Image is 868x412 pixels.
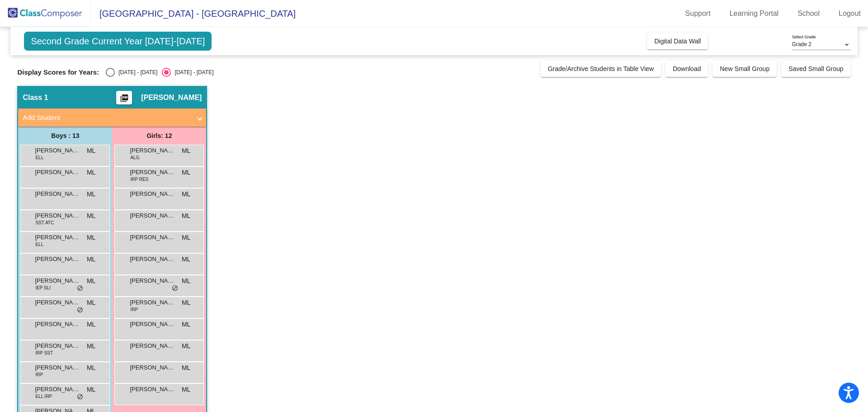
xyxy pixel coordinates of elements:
span: [PERSON_NAME] [130,385,175,394]
span: [PERSON_NAME] [130,341,175,350]
div: Girls: 12 [112,127,206,145]
span: [PERSON_NAME] [130,276,175,285]
span: ML [182,298,190,308]
span: [PERSON_NAME] [35,363,80,372]
span: ML [182,320,190,329]
button: Print Students Details [116,91,132,104]
span: [PERSON_NAME] [130,363,175,372]
span: [PERSON_NAME] [141,93,202,102]
span: [PERSON_NAME] [35,233,80,242]
mat-expansion-panel-header: Add Student [18,109,206,127]
span: [GEOGRAPHIC_DATA] - [GEOGRAPHIC_DATA] [90,6,296,21]
span: ML [87,168,95,177]
button: Digital Data Wall [647,33,708,49]
span: ML [87,341,95,351]
span: Digital Data Wall [654,38,701,45]
button: Download [665,61,708,77]
span: ML [87,255,95,264]
span: ML [87,363,95,373]
span: ML [182,255,190,264]
span: ML [182,168,190,177]
span: ML [182,189,190,199]
span: Grade 2 [792,41,811,47]
span: ELL [35,241,43,248]
span: IRP RES [130,176,148,183]
span: New Small Group [720,65,769,72]
a: School [790,6,827,21]
span: ELL [35,154,43,161]
span: IRP SST [35,350,53,356]
span: [PERSON_NAME] [35,298,80,307]
span: ML [182,341,190,351]
span: [PERSON_NAME] [35,276,80,285]
span: [PERSON_NAME] [130,233,175,242]
span: [PERSON_NAME] [130,255,175,264]
span: ALG [130,154,139,161]
span: [PERSON_NAME] [35,255,80,264]
span: ML [87,320,95,329]
span: ML [87,385,95,394]
span: ML [182,385,190,394]
mat-radio-group: Select an option [106,68,213,77]
span: ELL IRP [35,393,52,400]
span: IRP [35,371,43,378]
span: [PERSON_NAME] [130,298,175,307]
span: [PERSON_NAME] [35,341,80,350]
span: [PERSON_NAME] [35,168,80,177]
span: IEP SLI [35,284,51,291]
span: Saved Small Group [788,65,843,72]
span: [PERSON_NAME] [130,189,175,199]
span: [PERSON_NAME] [130,168,175,177]
button: New Small Group [712,61,777,77]
span: IRP [130,306,138,313]
span: ML [87,233,95,242]
span: [PERSON_NAME] [130,320,175,329]
a: Logout [831,6,868,21]
span: do_not_disturb_alt [77,393,83,401]
span: ML [182,146,190,156]
button: Grade/Archive Students in Table View [541,61,661,77]
span: ML [182,211,190,221]
span: [PERSON_NAME] [35,211,80,220]
span: [PERSON_NAME] [35,320,80,329]
span: [PERSON_NAME] [130,146,175,155]
span: [PERSON_NAME] [PERSON_NAME] [35,189,80,199]
span: do_not_disturb_alt [172,285,178,292]
span: Display Scores for Years: [17,68,99,76]
span: SST ATC [35,219,54,226]
span: Second Grade Current Year [DATE]-[DATE] [24,32,212,51]
div: [DATE] - [DATE] [115,68,157,76]
span: do_not_disturb_alt [77,307,83,314]
span: [PERSON_NAME] [35,385,80,394]
span: Class 1 [23,93,48,102]
span: ML [87,189,95,199]
mat-panel-title: Add Student [23,113,191,123]
span: ML [87,146,95,156]
a: Support [678,6,718,21]
span: ML [87,276,95,286]
span: [PERSON_NAME] [35,146,80,155]
a: Learning Portal [722,6,786,21]
span: [PERSON_NAME] [130,211,175,220]
div: [DATE] - [DATE] [171,68,213,76]
mat-icon: picture_as_pdf [119,94,130,106]
span: Grade/Archive Students in Table View [548,65,654,72]
span: ML [87,211,95,221]
button: Saved Small Group [781,61,850,77]
span: ML [182,276,190,286]
span: ML [182,363,190,373]
span: ML [87,298,95,308]
span: do_not_disturb_alt [77,285,83,292]
span: ML [182,233,190,242]
div: Boys : 13 [18,127,112,145]
span: Download [673,65,701,72]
